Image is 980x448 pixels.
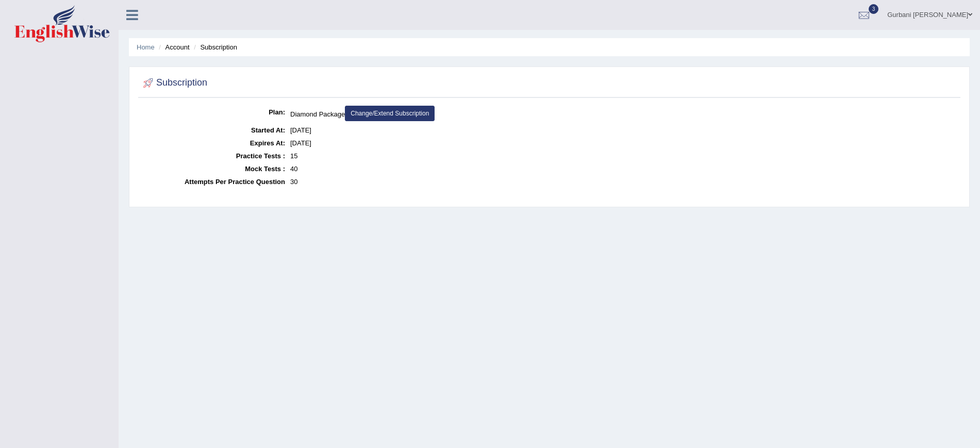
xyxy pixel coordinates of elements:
[290,106,958,124] dd: Diamond Package
[290,150,958,162] dd: 15
[141,106,285,119] dt: Plan:
[141,150,285,162] dt: Practice Tests :
[141,175,285,188] dt: Attempts Per Practice Question
[345,106,435,121] a: Change/Extend Subscription
[290,137,958,150] dd: [DATE]
[156,42,189,52] li: Account
[141,75,207,91] h2: Subscription
[141,124,285,137] dt: Started At:
[191,42,237,52] li: Subscription
[869,4,879,14] span: 3
[141,137,285,150] dt: Expires At:
[290,162,958,175] dd: 40
[137,43,155,51] a: Home
[141,162,285,175] dt: Mock Tests :
[290,175,958,188] dd: 30
[290,124,958,137] dd: [DATE]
